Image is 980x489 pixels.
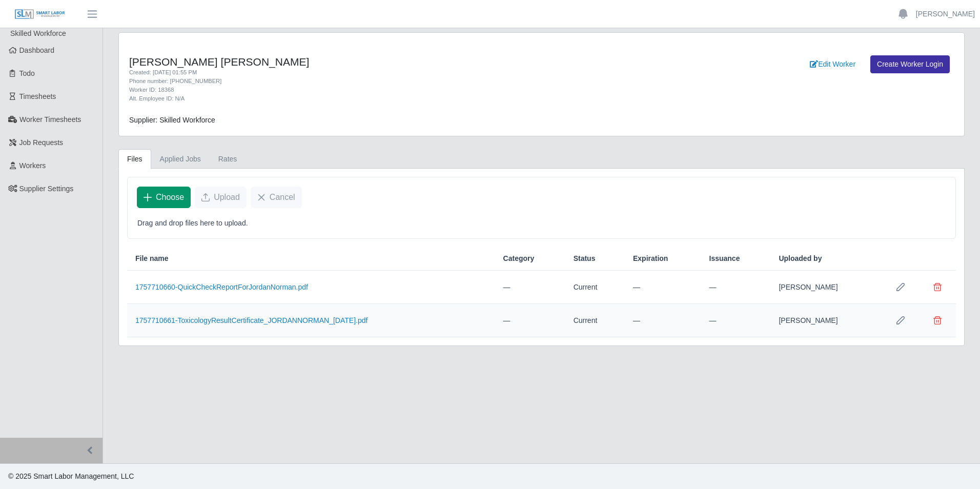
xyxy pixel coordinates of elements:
span: Category [503,253,535,264]
td: — [495,304,565,337]
a: Files [118,149,151,169]
span: Uploaded by [779,253,822,264]
span: Workers [19,161,46,170]
span: Expiration [633,253,668,264]
button: Choose [137,187,191,208]
div: Phone number: [PHONE_NUMBER] [129,77,604,86]
span: Job Requests [19,138,64,147]
div: Worker ID: 18368 [129,86,604,94]
a: 1757710660-QuickCheckReportForJordanNorman.pdf [135,283,308,291]
button: Delete file [927,310,948,331]
a: Rates [210,149,246,169]
a: 1757710661-ToxicologyResultCertificate_JORDANNORMAN_[DATE].pdf [135,316,367,324]
span: Supplier: Skilled Workforce [129,116,215,124]
span: Dashboard [19,46,55,54]
td: Current [565,271,625,304]
a: [PERSON_NAME] [916,9,975,19]
td: — [495,271,565,304]
button: Cancel [251,187,302,208]
span: File name [135,253,169,264]
td: — [625,304,701,337]
h4: [PERSON_NAME] [PERSON_NAME] [129,55,604,68]
div: Alt. Employee ID: N/A [129,94,604,103]
button: Row Edit [890,310,911,331]
a: Edit Worker [803,55,862,73]
p: Drag and drop files here to upload. [137,218,946,229]
button: Delete file [927,277,948,297]
td: [PERSON_NAME] [770,271,882,304]
a: Applied Jobs [151,149,210,169]
span: Todo [19,69,35,77]
span: Worker Timesheets [19,115,81,124]
td: — [701,271,771,304]
span: © 2025 Smart Labor Management, LLC [8,472,134,480]
span: Status [574,253,596,264]
a: Create Worker Login [870,55,950,73]
td: — [701,304,771,337]
button: Row Edit [890,277,911,297]
span: Issuance [709,253,740,264]
td: [PERSON_NAME] [770,304,882,337]
img: SLM Logo [14,9,66,20]
button: Upload [195,187,247,208]
span: Supplier Settings [19,185,74,193]
td: — [625,271,701,304]
span: Timesheets [19,92,56,100]
td: Current [565,304,625,337]
span: Choose [156,191,184,203]
div: Created: [DATE] 01:55 PM [129,68,604,77]
span: Cancel [270,191,295,203]
span: Skilled Workforce [10,29,66,37]
span: Upload [214,191,240,203]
